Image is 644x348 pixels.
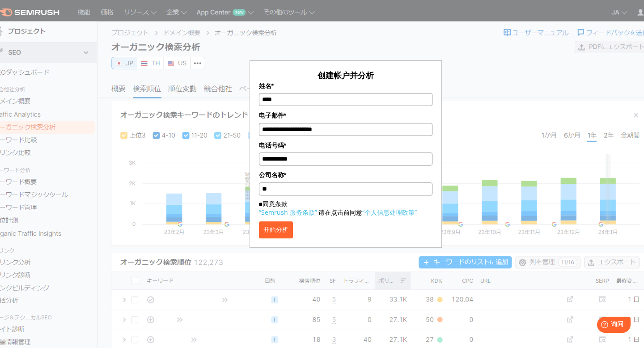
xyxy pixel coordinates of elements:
[318,70,374,81] font: 创建帐户并分析
[259,171,286,178] font: 公司名称*
[259,199,288,208] font: ■同意条款
[259,112,286,119] font: 电子邮件*
[259,221,293,238] button: 开始分析
[564,313,634,338] iframe: 帮助小部件启动器
[318,208,362,216] font: 请在点击前同意
[259,142,286,149] font: 电话号码*
[259,208,317,216] a: “Semrush 服务条款”
[263,226,288,233] font: 开始分析
[362,208,417,216] a: “个人信息处理政策”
